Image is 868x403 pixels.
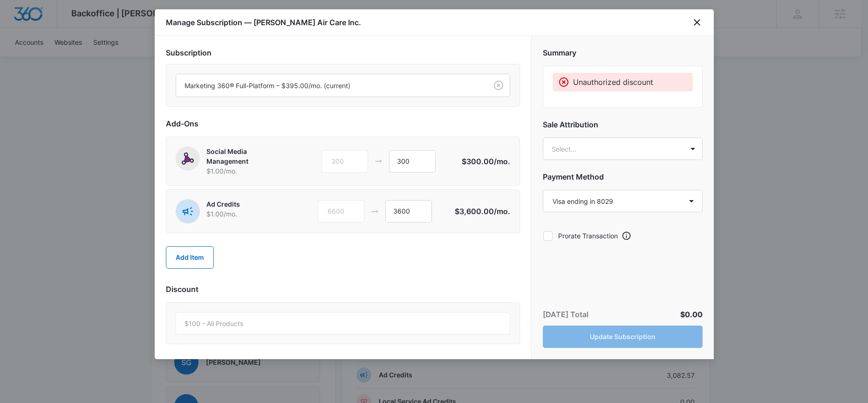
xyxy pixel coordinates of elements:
[494,157,510,166] span: /mo.
[543,231,618,241] label: Prorate Transaction
[206,146,288,166] p: Social Media Management
[691,17,703,28] button: close
[462,156,510,167] p: $300.00
[543,171,703,182] h2: Payment Method
[166,246,214,269] button: Add Item
[185,81,186,90] input: Subscription
[543,47,703,58] h2: Summary
[494,207,510,216] span: /mo.
[543,119,703,130] h2: Sale Attribution
[206,199,288,209] p: Ad Credits
[206,209,288,219] p: $1.00 /mo.
[166,47,520,58] h2: Subscription
[166,118,520,129] h2: Add-Ons
[166,17,361,28] h1: Manage Subscription — [PERSON_NAME] Air Care Inc.
[491,78,506,93] button: Clear
[455,206,510,217] p: $3,600.00
[385,200,432,222] input: 1
[573,76,653,88] p: Unauthorized discount
[206,166,288,176] p: $1.00 /mo.
[389,150,436,173] input: 1
[166,284,520,295] h2: Discount
[680,310,703,319] span: $0.00
[543,309,588,320] p: [DATE] Total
